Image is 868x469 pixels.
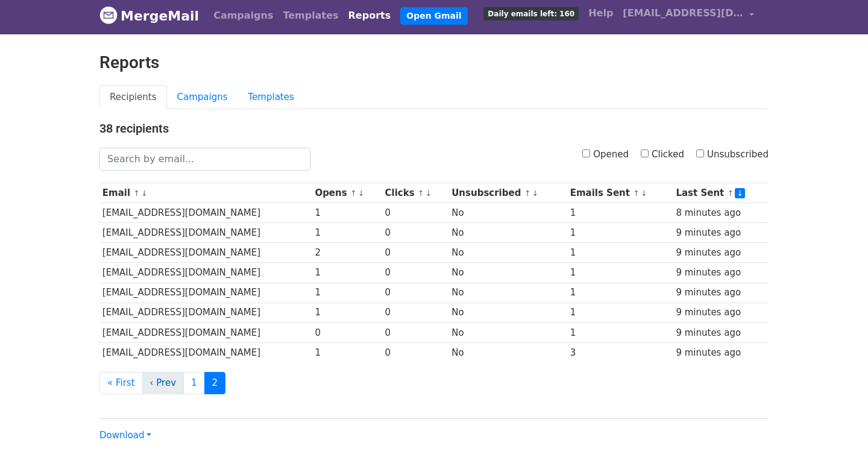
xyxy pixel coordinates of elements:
[567,263,673,283] td: 1
[99,52,769,73] h2: Reports
[238,85,304,110] a: Templates
[312,323,382,342] td: 0
[448,203,567,223] td: No
[448,183,567,203] th: Unsubscribed
[99,342,312,362] td: [EMAIL_ADDRESS][DOMAIN_NAME]
[382,263,449,283] td: 0
[99,223,312,243] td: [EMAIL_ADDRESS][DOMAIN_NAME]
[99,3,199,28] a: MergeMail
[382,303,449,323] td: 0
[278,4,343,28] a: Templates
[633,189,640,198] a: ↑
[99,263,312,283] td: [EMAIL_ADDRESS][DOMAIN_NAME]
[696,150,704,157] input: Unsubscribed
[735,188,745,198] a: ↓
[382,203,449,223] td: 0
[99,303,312,323] td: [EMAIL_ADDRESS][DOMAIN_NAME]
[426,189,432,198] a: ↓
[99,203,312,223] td: [EMAIL_ADDRESS][DOMAIN_NAME]
[623,6,743,20] span: [EMAIL_ADDRESS][DOMAIN_NAME]
[448,263,567,283] td: No
[99,430,151,441] a: Download
[400,7,467,25] a: Open Gmail
[567,183,673,203] th: Emails Sent
[142,372,184,394] a: ‹ Prev
[448,223,567,243] td: No
[479,1,583,25] a: Daily emails left: 160
[673,342,769,362] td: 9 minutes ago
[673,283,769,303] td: 9 minutes ago
[99,121,769,136] h4: 38 recipients
[567,342,673,362] td: 3
[567,243,673,263] td: 1
[673,323,769,342] td: 9 minutes ago
[312,243,382,263] td: 2
[582,148,629,162] label: Opened
[382,223,449,243] td: 0
[673,223,769,243] td: 9 minutes ago
[673,243,769,263] td: 9 minutes ago
[167,85,238,110] a: Campaigns
[382,283,449,303] td: 0
[448,303,567,323] td: No
[183,372,205,394] a: 1
[567,283,673,303] td: 1
[524,189,531,198] a: ↑
[448,342,567,362] td: No
[312,203,382,223] td: 1
[808,411,868,469] iframe: Chat Widget
[532,189,538,198] a: ↓
[567,223,673,243] td: 1
[99,183,312,203] th: Email
[99,283,312,303] td: [EMAIL_ADDRESS][DOMAIN_NAME]
[673,203,769,223] td: 8 minutes ago
[641,150,649,157] input: Clicked
[382,243,449,263] td: 0
[582,150,590,157] input: Opened
[641,148,684,162] label: Clicked
[344,4,396,28] a: Reports
[99,148,310,171] input: Search by email...
[312,342,382,362] td: 1
[312,303,382,323] td: 1
[483,7,579,20] span: Daily emails left: 160
[418,189,424,198] a: ↑
[312,223,382,243] td: 1
[567,323,673,342] td: 1
[209,4,278,28] a: Campaigns
[99,85,167,110] a: Recipients
[350,189,357,198] a: ↑
[567,203,673,223] td: 1
[99,323,312,342] td: [EMAIL_ADDRESS][DOMAIN_NAME]
[99,372,143,394] a: « First
[567,303,673,323] td: 1
[673,183,769,203] th: Last Sent
[204,372,226,394] a: 2
[312,183,382,203] th: Opens
[358,189,365,198] a: ↓
[727,189,734,198] a: ↑
[312,263,382,283] td: 1
[99,6,118,24] img: MergeMail logo
[583,1,618,25] a: Help
[312,283,382,303] td: 1
[382,183,449,203] th: Clicks
[673,263,769,283] td: 9 minutes ago
[448,283,567,303] td: No
[618,1,759,30] a: [EMAIL_ADDRESS][DOMAIN_NAME]
[141,189,148,198] a: ↓
[673,303,769,323] td: 9 minutes ago
[696,148,769,162] label: Unsubscribed
[382,323,449,342] td: 0
[448,323,567,342] td: No
[133,189,140,198] a: ↑
[448,243,567,263] td: No
[99,243,312,263] td: [EMAIL_ADDRESS][DOMAIN_NAME]
[641,189,647,198] a: ↓
[382,342,449,362] td: 0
